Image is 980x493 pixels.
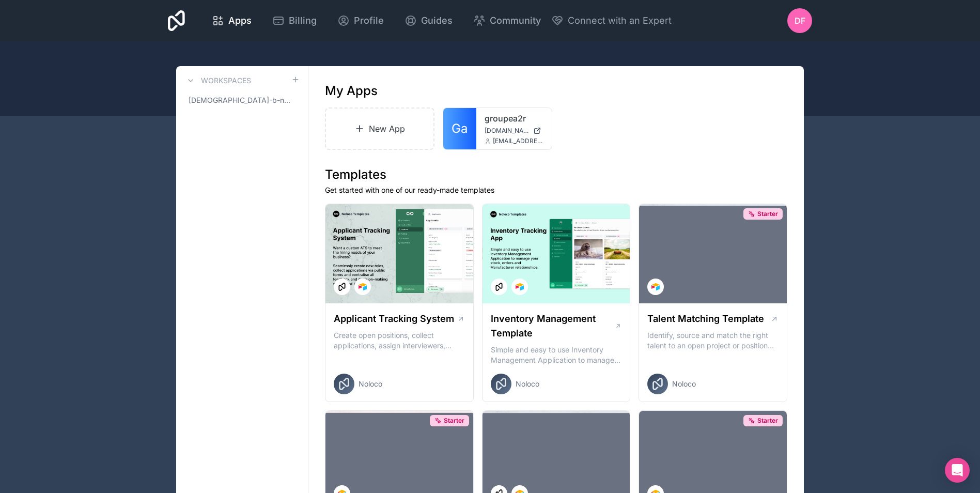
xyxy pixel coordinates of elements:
[325,107,434,150] a: New App
[325,185,787,195] p: Get started with one of our ready-made templates
[334,330,465,351] p: Create open positions, collect applications, assign interviewers, centralise candidate feedback a...
[201,75,251,86] h3: Workspaces
[516,283,524,291] img: Airtable Logo
[757,210,778,218] span: Starter
[228,13,252,28] span: Apps
[945,458,970,483] div: Open Intercom Messenger
[485,112,543,125] a: groupea2r
[204,9,260,32] a: Apps
[465,9,549,32] a: Community
[354,13,384,28] span: Profile
[289,13,317,28] span: Billing
[493,137,543,145] span: [EMAIL_ADDRESS][DOMAIN_NAME]
[189,95,291,105] span: [DEMOGRAPHIC_DATA]-b-ni-fio-ngaindiro
[325,166,787,183] h1: Templates
[184,74,251,87] a: Workspaces
[443,108,476,149] a: Ga
[647,312,764,326] h1: Talent Matching Template
[325,83,378,99] h1: My Apps
[651,283,660,291] img: Airtable Logo
[795,14,805,27] span: DF
[490,13,541,28] span: Community
[396,9,461,32] a: Guides
[551,13,672,28] button: Connect with an Expert
[329,9,392,32] a: Profile
[568,13,672,28] span: Connect with an Expert
[485,127,529,135] span: [DOMAIN_NAME]
[444,417,464,425] span: Starter
[647,330,779,351] p: Identify, source and match the right talent to an open project or position with our Talent Matchi...
[516,379,539,389] span: Noloco
[757,417,778,425] span: Starter
[359,379,382,389] span: Noloco
[184,91,300,110] a: [DEMOGRAPHIC_DATA]-b-ni-fio-ngaindiro
[264,9,325,32] a: Billing
[359,283,367,291] img: Airtable Logo
[452,120,468,137] span: Ga
[672,379,696,389] span: Noloco
[491,345,622,365] p: Simple and easy to use Inventory Management Application to manage your stock, orders and Manufact...
[491,312,615,341] h1: Inventory Management Template
[334,312,454,326] h1: Applicant Tracking System
[421,13,453,28] span: Guides
[485,127,543,135] a: [DOMAIN_NAME]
